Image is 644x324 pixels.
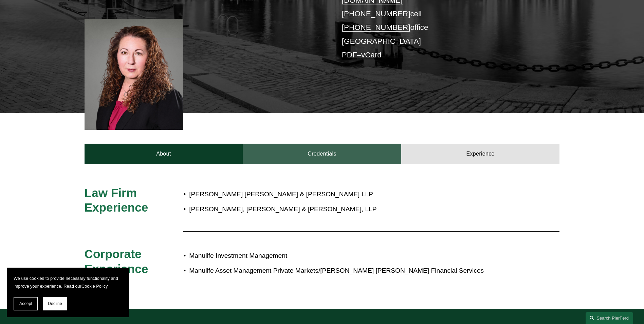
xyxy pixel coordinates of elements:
a: Credentials [243,144,401,164]
a: [PHONE_NUMBER] [342,23,410,32]
a: PDF [342,51,357,59]
a: Search this site [586,312,633,324]
p: [PERSON_NAME] [PERSON_NAME] & [PERSON_NAME] LLP [189,188,500,200]
p: Manulife Asset Management Private Markets/[PERSON_NAME] [PERSON_NAME] Financial Services [189,265,500,277]
span: Corporate Experience [85,247,148,275]
a: vCard [361,51,382,59]
span: Law Firm Experience [85,186,148,214]
p: We use cookies to provide necessary functionality and improve your experience. Read our . [14,274,122,290]
p: Manulife Investment Management [189,250,500,262]
a: Experience [401,144,560,164]
a: Cookie Policy [81,284,108,289]
span: Accept [19,301,32,306]
button: Accept [14,297,38,310]
a: About [85,144,243,164]
a: [PHONE_NUMBER] [342,10,410,18]
p: [PERSON_NAME], [PERSON_NAME] & [PERSON_NAME], LLP [189,203,500,215]
section: Cookie banner [7,268,129,317]
button: Decline [43,297,67,310]
span: Decline [48,301,62,306]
